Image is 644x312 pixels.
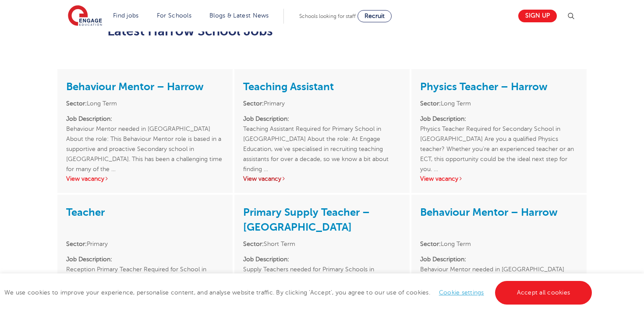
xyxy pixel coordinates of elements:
strong: Job Description: [420,116,466,122]
strong: Sector: [66,241,87,247]
p: Physics Teacher Required for Secondary School in [GEOGRAPHIC_DATA] Are you a qualified Physics te... [420,114,578,164]
strong: Job Description: [243,116,289,122]
strong: Sector: [420,241,441,247]
a: Cookie settings [439,289,484,296]
a: Behaviour Mentor – Harrow [66,81,204,93]
strong: Job Description: [66,116,112,122]
a: Primary Supply Teacher – [GEOGRAPHIC_DATA] [243,206,370,233]
strong: Sector: [420,100,441,107]
span: Schools looking for staff [299,13,356,19]
li: Short Term [243,239,401,249]
a: Recruit [357,10,392,22]
p: Behaviour Mentor needed in [GEOGRAPHIC_DATA] About the role: This Behaviour Mentor role is based ... [66,114,224,164]
a: Teacher [66,206,105,218]
strong: Sector: [243,100,264,107]
img: Engage Education [68,5,102,27]
a: Accept all cookies [495,281,592,305]
li: Long Term [420,239,578,249]
a: Physics Teacher – Harrow [420,81,548,93]
span: We use cookies to improve your experience, personalise content, and analyse website traffic. By c... [4,289,594,296]
strong: Job Description: [66,256,112,263]
a: View vacancy [66,175,109,182]
p: Teaching Assistant Required for Primary School in [GEOGRAPHIC_DATA] About the role: At Engage Edu... [243,114,401,164]
a: Sign up [518,10,557,22]
p: Reception Primary Teacher Required for School in [GEOGRAPHIC_DATA] About the role: At Engage Educ... [66,254,224,305]
p: Supply Teachers needed for Primary Schools in [GEOGRAPHIC_DATA] At Engage Education, we’ve spent ... [243,254,401,305]
li: Long Term [420,98,578,109]
li: Primary [66,239,224,249]
li: Long Term [66,98,224,109]
a: View vacancy [420,175,463,182]
a: Blogs & Latest News [209,12,269,19]
a: Find jobs [113,12,139,19]
a: For Schools [157,12,191,19]
strong: Sector: [66,100,87,107]
span: Recruit [364,13,385,19]
strong: Job Description: [420,256,466,263]
strong: Sector: [243,241,264,247]
strong: Job Description: [243,256,289,263]
a: Behaviour Mentor – Harrow [420,206,558,218]
p: Behaviour Mentor needed in [GEOGRAPHIC_DATA] About the role: This Behaviour Mentor role is based ... [420,254,578,305]
a: Teaching Assistant [243,81,334,93]
a: View vacancy [243,175,286,182]
li: Primary [243,98,401,109]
